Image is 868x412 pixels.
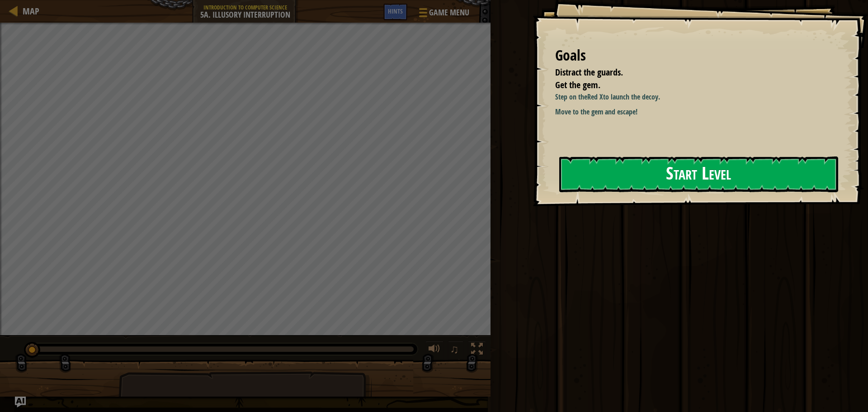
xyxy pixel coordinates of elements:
[468,341,486,360] button: Toggle fullscreen
[425,341,443,360] button: Adjust volume
[544,66,834,79] li: Distract the guards.
[412,4,475,25] button: Game Menu
[544,79,834,92] li: Get the gem.
[15,397,26,407] button: Ask AI
[448,341,463,360] button: ♫
[587,92,603,102] strong: Red X
[555,66,623,78] span: Distract the guards.
[450,342,459,356] span: ♫
[18,5,39,17] a: Map
[388,7,403,15] span: Hints
[429,7,469,19] span: Game Menu
[555,107,843,117] p: Move to the gem and escape!
[555,79,600,91] span: Get the gem.
[23,5,39,17] span: Map
[555,45,836,66] div: Goals
[555,92,843,102] p: Step on the to launch the decoy.
[559,156,838,192] button: Start Level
